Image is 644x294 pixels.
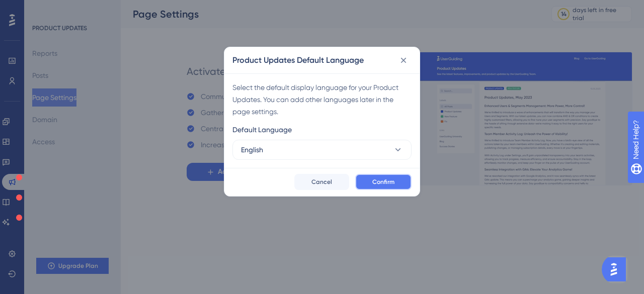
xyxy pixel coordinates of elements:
[232,54,364,66] h2: Product Updates Default Language
[241,144,263,156] span: English
[311,178,332,186] span: Cancel
[602,254,632,284] iframe: UserGuiding AI Assistant Launcher
[24,3,63,15] span: Need Help?
[232,81,412,118] div: Select the default display language for your Product Updates. You can add other languages later i...
[372,178,394,186] span: Confirm
[232,124,292,136] span: Default Language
